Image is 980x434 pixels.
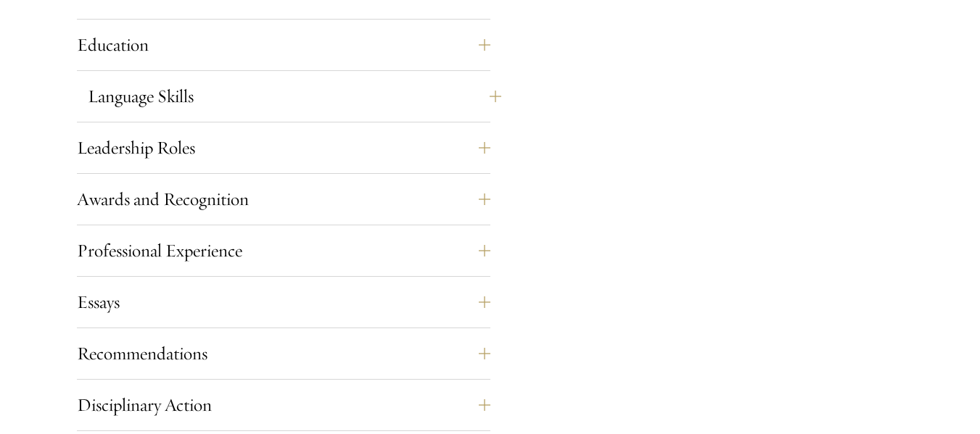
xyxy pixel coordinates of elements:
button: Essays [77,285,490,320]
button: Awards and Recognition [77,182,490,217]
button: Professional Experience [77,233,490,268]
button: Disciplinary Action [77,388,490,422]
button: Recommendations [77,336,490,371]
button: Education [77,28,490,62]
button: Language Skills [88,79,501,114]
button: Leadership Roles [77,130,490,165]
